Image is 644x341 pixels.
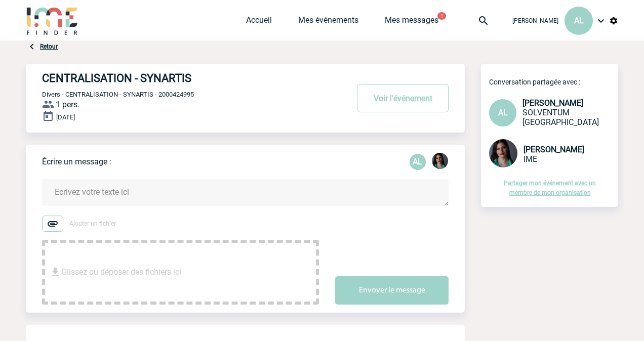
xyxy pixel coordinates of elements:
[42,91,194,98] span: Divers - CENTRALISATION - SYNARTIS - 2000424995
[524,145,584,154] span: [PERSON_NAME]
[522,98,583,108] span: [PERSON_NAME]
[489,139,517,167] img: 131235-0.jpeg
[49,266,61,278] img: file_download.svg
[512,17,558,24] span: [PERSON_NAME]
[504,180,596,196] a: Partager mon événement avec un membre de mon organisation
[574,16,584,25] span: AL
[524,154,537,164] span: IME
[432,153,448,171] div: Margaux KNOPF
[498,108,508,117] span: AL
[385,15,438,29] a: Mes messages
[410,154,426,170] p: AL
[437,12,446,20] button: 1
[410,154,426,170] div: Adeline LE GOFF
[246,15,272,29] a: Accueil
[56,113,75,121] span: [DATE]
[61,247,181,297] span: Glissez ou déposer des fichiers ici
[26,6,78,35] img: IME-Finder
[42,157,111,166] p: Écrire un message :
[42,72,318,84] h4: CENTRALISATION - SYNARTIS
[489,78,618,86] p: Conversation partagée avec :
[522,108,599,127] span: SOLVENTUM [GEOGRAPHIC_DATA]
[432,153,448,169] img: 131235-0.jpeg
[298,15,358,29] a: Mes événements
[69,220,116,227] span: Ajouter un fichier
[357,84,449,112] button: Voir l'événement
[56,100,79,109] span: 1 pers.
[335,276,449,305] button: Envoyer le message
[40,43,58,50] a: Retour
